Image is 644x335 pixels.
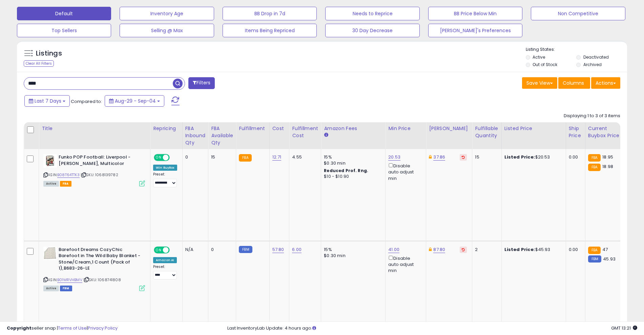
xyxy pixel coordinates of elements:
[120,7,214,20] button: Inventory Age
[239,125,266,132] div: Fulfillment
[428,7,522,20] button: BB Price Below Min
[388,254,421,274] div: Disable auto adjust min
[475,125,498,139] div: Fulfillable Quantity
[475,154,496,160] div: 15
[153,265,177,280] div: Preset:
[24,95,70,107] button: Last 7 Days
[154,155,163,161] span: ON
[611,325,637,331] span: 2025-09-12 13:21 GMT
[239,246,252,253] small: FBM
[428,24,522,37] button: [PERSON_NAME]'s Preferences
[504,154,561,160] div: $20.53
[292,125,318,139] div: Fulfillment Cost
[17,24,111,37] button: Top Sellers
[475,247,496,253] div: 2
[504,154,535,160] b: Listed Price:
[324,247,380,253] div: 15%
[153,165,177,171] div: Win BuyBox
[185,125,206,146] div: FBA inbound Qty
[533,62,557,67] label: Out of Stock
[325,7,419,20] button: Needs to Reprice
[211,154,231,160] div: 15
[564,113,620,119] div: Displaying 1 to 3 of 3 items
[324,154,380,160] div: 15%
[388,246,399,253] a: 41.00
[88,325,118,331] a: Privacy Policy
[59,247,141,273] b: Barefoot Dreams CozyChic Barefoot in The Wild Baby Blanket - Stone/Cream,1 Count (Pack of 1),B683...
[388,162,421,182] div: Disable auto adjust min
[83,277,121,282] span: | SKU: 1068741808
[588,247,601,254] small: FBA
[504,246,535,253] b: Listed Price:
[522,77,557,89] button: Save View
[583,62,602,67] label: Archived
[42,125,147,132] div: Title
[239,154,251,162] small: FBA
[531,7,625,20] button: Non Competitive
[272,154,282,161] a: 12.71
[292,154,316,160] div: 4.55
[153,257,177,263] div: Amazon AI
[602,163,613,170] span: 18.98
[211,125,233,146] div: FBA Available Qty
[324,132,328,138] small: Amazon Fees.
[602,246,608,253] span: 47
[43,154,145,186] div: ASIN:
[603,256,616,262] span: 45.93
[223,7,317,20] button: BB Drop in 7d
[43,286,59,291] span: All listings currently available for purchase on Amazon
[533,54,545,60] label: Active
[388,154,400,161] a: 20.53
[58,325,87,331] a: Terms of Use
[185,247,203,253] div: N/A
[504,247,561,253] div: $45.93
[569,154,580,160] div: 0.00
[35,98,61,104] span: Last 7 Days
[558,77,590,89] button: Columns
[588,255,601,263] small: FBM
[324,125,382,132] div: Amazon Fees
[588,125,623,139] div: Current Buybox Price
[71,98,102,105] span: Compared to:
[433,154,445,161] a: 37.86
[388,125,423,132] div: Min Price
[36,49,62,58] h5: Listings
[60,181,71,187] span: FBA
[185,154,203,160] div: 0
[324,174,380,180] div: $10 - $10.90
[7,325,118,332] div: seller snap | |
[81,172,118,177] span: | SKU: 1068139782
[591,77,620,89] button: Actions
[169,247,180,253] span: OFF
[188,77,215,89] button: Filters
[569,125,582,139] div: Ship Price
[227,325,637,332] div: Last InventoryLab Update: 4 hours ago.
[583,54,609,60] label: Deactivated
[433,246,445,253] a: 87.80
[7,325,32,331] strong: Copyright
[272,125,287,132] div: Cost
[602,154,613,160] span: 18.95
[60,286,72,291] span: FBM
[292,246,302,253] a: 6.00
[57,277,82,283] a: B01MRVHBMV
[43,247,57,260] img: 412mhDiSqjL._SL40_.jpg
[569,247,580,253] div: 0.00
[429,125,469,132] div: [PERSON_NAME]
[526,46,627,53] p: Listing States:
[153,125,180,132] div: Repricing
[105,95,164,107] button: Aug-29 - Sep-04
[115,98,156,104] span: Aug-29 - Sep-04
[324,168,368,173] b: Reduced Prof. Rng.
[43,181,59,187] span: All listings currently available for purchase on Amazon
[57,172,80,178] a: B08T64TTK3
[504,125,563,132] div: Listed Price
[120,24,214,37] button: Selling @ Max
[59,154,141,168] b: Funko POP Football: Liverpool - [PERSON_NAME], Multicolor
[43,154,57,168] img: 51A1BzNxeQL._SL40_.jpg
[324,253,380,259] div: $0.30 min
[17,7,111,20] button: Default
[325,24,419,37] button: 30 Day Decrease
[324,160,380,166] div: $0.30 min
[211,247,231,253] div: 0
